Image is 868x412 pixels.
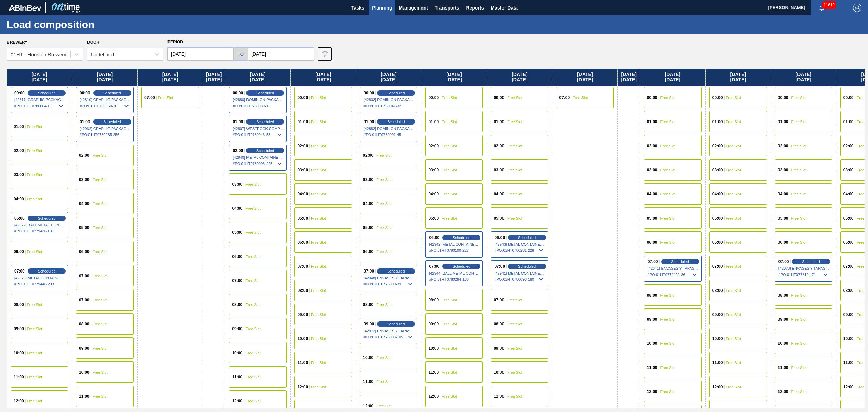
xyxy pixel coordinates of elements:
[843,216,854,220] span: 05:00
[321,50,329,58] img: icon-filter-gray
[72,69,137,86] div: [DATE] [DATE]
[843,144,854,148] span: 02:00
[232,206,242,210] span: 04:00
[660,192,676,196] span: Free Slot
[233,127,283,131] span: [42807] WESTROCK COMPANY - FOLDING CAR - 0008219776
[647,144,657,148] span: 02:00
[791,216,807,220] span: Free Slot
[238,52,244,57] h5: to
[14,173,24,177] span: 03:00
[233,131,283,139] span: # PO : 01HT0780046-53
[660,144,676,148] span: Free Slot
[311,264,326,268] span: Free Slot
[791,120,807,124] span: Free Slot
[778,270,829,279] span: # PO : 01HT0778104-71
[14,98,65,102] span: [42817] GRAPHIC PACKAGING INTERNATIONA - 0008221069
[232,279,242,283] span: 07:00
[791,168,807,172] span: Free Slot
[494,96,504,100] span: 00:00
[648,266,698,270] span: [42641] ENVASES Y TAPAS MODELO S A DE - 0008257397
[297,144,308,148] span: 02:00
[518,236,536,240] span: Scheduled
[14,149,24,153] span: 02:00
[442,216,457,220] span: Free Slot
[225,69,290,86] div: [DATE] [DATE]
[14,276,65,280] span: [42675] METAL CONTAINER CORPORATION - 0008219743
[791,144,807,148] span: Free Slot
[27,149,42,153] span: Free Slot
[14,269,25,273] span: 07:00
[428,144,439,148] span: 02:00
[429,242,480,246] span: [42942] METAL CONTAINER CORPORATION - 0008219743
[27,327,42,331] span: Free Slot
[660,240,676,244] span: Free Slot
[7,21,127,29] h1: Load composition
[297,216,308,220] span: 05:00
[363,280,414,288] span: # PO : 01HT0778090-39
[640,69,705,86] div: [DATE] [DATE]
[297,288,308,293] span: 08:00
[726,337,741,341] span: Free Slot
[487,69,552,86] div: [DATE] [DATE]
[80,98,131,102] span: [42810] GRAPHIC PACKAGING INTERNATIONA - 0008221069
[80,91,90,95] span: 00:00
[297,168,308,172] span: 03:00
[363,177,373,182] span: 03:00
[429,236,439,240] span: 06:00
[428,168,439,172] span: 03:00
[706,69,771,86] div: [DATE] [DATE]
[376,153,392,157] span: Free Slot
[144,96,155,100] span: 07:00
[248,47,314,61] input: mm/dd/yyyy
[843,288,854,293] span: 08:00
[453,264,470,268] span: Scheduled
[660,120,676,124] span: Free Slot
[387,91,405,95] span: Scheduled
[387,322,405,326] span: Scheduled
[297,120,308,124] span: 01:00
[233,149,243,153] span: 02:00
[791,192,807,196] span: Free Slot
[80,102,131,110] span: # PO : 01HT0780050-10
[79,226,90,230] span: 05:00
[399,4,428,12] span: Management
[791,96,807,100] span: Free Slot
[232,327,242,331] span: 09:00
[232,255,242,259] span: 06:00
[79,250,90,254] span: 06:00
[167,47,234,61] input: mm/dd/yyyy
[442,322,457,326] span: Free Slot
[245,279,261,283] span: Free Slot
[387,120,405,124] span: Scheduled
[507,298,522,302] span: Free Slot
[363,322,374,326] span: 09:00
[647,240,657,244] span: 06:00
[778,260,789,264] span: 07:00
[712,264,723,268] span: 07:00
[647,317,657,321] span: 09:00
[297,264,308,268] span: 07:00
[660,216,676,220] span: Free Slot
[79,202,90,206] span: 04:00
[778,144,788,148] span: 02:00
[429,275,480,283] span: # PO : 01HT0780284-136
[428,298,439,302] span: 08:00
[843,120,854,124] span: 01:00
[297,313,308,317] span: 09:00
[428,216,439,220] span: 05:00
[376,250,392,254] span: Free Slot
[428,120,439,124] span: 01:00
[494,168,504,172] span: 03:00
[318,47,332,61] button: icon-filter-gray
[311,168,326,172] span: Free Slot
[203,69,225,86] div: [DATE] [DATE]
[27,197,42,201] span: Free Slot
[726,264,741,268] span: Free Slot
[778,293,788,297] span: 08:00
[726,96,741,100] span: Free Slot
[494,275,545,283] span: # PO : 01HT0780098-180
[356,69,421,86] div: [DATE] [DATE]
[14,250,24,254] span: 06:00
[27,173,42,177] span: Free Slot
[843,192,854,196] span: 04:00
